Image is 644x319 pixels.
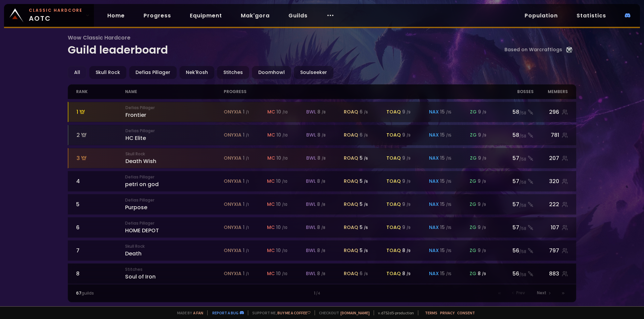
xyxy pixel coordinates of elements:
[386,224,401,231] span: toaq
[360,108,368,115] div: 6
[68,240,577,261] a: 7Skull RockDeathonyxia 1 /1mc 10 /10bwl 8 /8roaq 5 /6toaq 8 /9nax 15 /15zg 9 /956/58797
[184,9,227,22] a: Equipment
[519,110,526,116] small: / 58
[440,155,451,162] div: 15
[440,310,454,315] a: Privacy
[470,224,476,231] span: zg
[386,247,401,254] span: toaq
[321,248,325,253] small: / 8
[340,310,370,315] a: [DOMAIN_NAME]
[446,202,451,207] small: / 15
[429,108,439,115] span: nax
[125,220,223,226] small: Defias Pillager
[519,203,526,209] small: / 58
[317,108,326,115] div: 8
[470,178,476,185] span: zg
[282,179,287,184] small: / 10
[217,66,249,79] div: Stitches
[306,108,316,115] span: bwl
[125,243,223,258] div: Death
[482,133,486,138] small: / 9
[344,132,358,139] span: roaq
[76,290,82,296] span: 67
[494,269,533,278] div: 56
[446,110,451,115] small: / 15
[125,266,223,272] small: Stitches
[386,155,401,162] span: toaq
[407,225,411,230] small: / 9
[246,110,249,115] small: / 1
[125,174,223,180] small: Defias Pillager
[76,290,199,296] div: guilds
[402,270,411,277] div: 8
[534,85,568,99] div: members
[440,108,451,115] div: 15
[478,132,486,139] div: 9
[68,33,501,58] h1: Guild leaderboard
[482,248,486,253] small: / 9
[478,178,486,185] div: 9
[212,310,238,315] a: Report a bug
[68,217,577,238] a: 6Defias PillagerHOME DEPOTonyxia 1 /1mc 10 /10bwl 8 /8roaq 5 /6toaq 9 /9nax 15 /15zg 9 /957/58107
[534,177,568,185] div: 320
[282,248,287,253] small: / 10
[29,7,83,13] small: Classic Hardcore
[224,247,241,254] span: onyxia
[317,178,325,185] div: 8
[429,224,439,231] span: nax
[138,9,176,22] a: Progress
[537,290,546,296] span: Next
[344,155,358,162] span: roaq
[68,263,577,284] a: 8StitchesSoul of Irononyxia 1 /1mc 10 /10bwl 8 /8roaq 6 /6toaq 8 /9nax 15 /15zg 8 /956/58883
[306,178,316,185] span: bwl
[282,110,288,115] small: / 10
[519,133,526,139] small: / 58
[494,246,533,255] div: 56
[344,247,358,254] span: roaq
[360,270,368,277] div: 6
[316,291,320,296] small: / 4
[519,9,563,22] a: Population
[76,85,125,99] div: rank
[267,270,275,277] span: mc
[125,128,224,134] small: Defias Pillager
[470,108,477,115] span: zg
[282,202,287,207] small: / 10
[317,132,326,139] div: 8
[360,178,368,185] div: 5
[224,132,241,139] span: onyxia
[76,200,125,209] div: 5
[282,133,288,138] small: / 10
[294,66,333,79] div: Soulseeker
[407,271,411,276] small: / 9
[429,270,439,277] span: nax
[516,290,525,296] span: Prev
[224,201,241,208] span: onyxia
[89,66,126,79] div: Skull Rock
[457,310,475,315] a: Consent
[248,310,311,315] span: Support me,
[68,66,87,79] div: All
[76,269,125,278] div: 8
[68,102,577,122] a: 1Defias PillagerFrontieronyxia 1 /1mc 10 /10bwl 8 /8roaq 6 /6toaq 9 /9nax 15 /15zg 9 /958/58296
[407,248,411,253] small: / 9
[125,266,223,281] div: Soul of Iron
[246,202,249,207] small: / 1
[482,202,486,207] small: / 9
[470,201,476,208] span: zg
[125,174,223,188] div: petri on god
[364,110,368,115] small: / 6
[224,178,241,185] span: onyxia
[374,310,414,315] span: v. d752d5 - production
[276,155,288,162] div: 10
[494,200,533,209] div: 57
[243,108,249,115] div: 1
[402,247,411,254] div: 8
[344,224,358,231] span: roaq
[277,310,311,315] a: Buy me a coffee
[317,155,326,162] div: 8
[386,270,401,277] span: toaq
[125,197,223,203] small: Defias Pillager
[246,271,249,276] small: / 1
[282,271,287,276] small: / 10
